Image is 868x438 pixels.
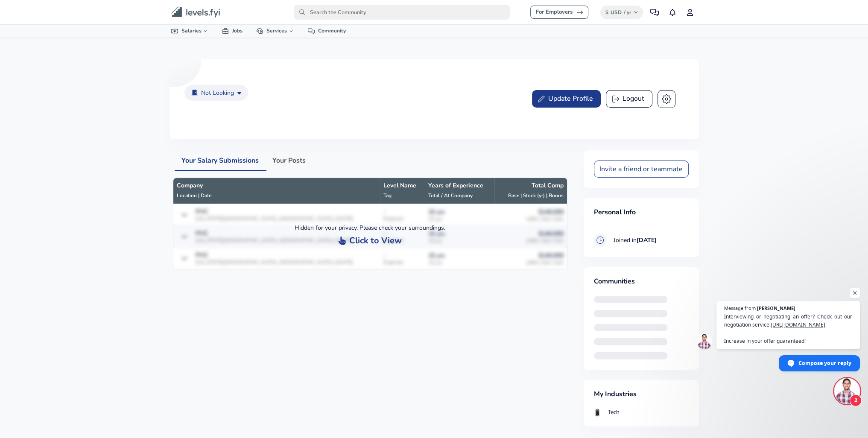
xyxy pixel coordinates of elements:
[724,312,852,345] span: Interviewing or negotiating an offer? Check out our negotiation service: Increase in your offer g...
[798,356,851,371] span: Compose your reply
[611,9,622,16] span: USD
[530,6,588,19] a: For Employers
[349,235,402,247] span: Click to View
[295,224,445,232] div: Hidden for your privacy. Please check your surroundings.
[594,208,689,217] h4: Personal Info
[383,192,392,199] span: Tag
[724,306,756,310] span: Message from
[294,5,510,20] input: Search the Community
[508,192,564,199] span: Base | Stock (yr) | Bonus
[594,409,620,416] button: Tech
[850,394,862,406] span: 2
[605,9,608,16] span: $
[266,150,313,171] button: Your Posts
[428,192,473,199] span: Total / At Company
[215,25,249,37] a: Jobs
[532,90,601,107] button: Update Profile
[834,378,860,404] div: Open chat
[177,192,211,199] span: Location | Date
[594,161,689,178] button: Invite a friend or teammate
[594,409,601,416] img: 20
[249,25,301,37] a: Services
[606,90,652,107] button: Logout
[295,232,445,249] button: Click to View
[498,181,563,190] p: Total Comp
[175,150,266,171] button: Your Salary Submissions
[608,409,620,416] div: Tech
[161,3,707,21] nav: primary
[301,25,353,37] a: Community
[757,306,795,310] span: [PERSON_NAME]
[614,236,657,245] span: Joined in
[637,236,657,244] b: [DATE]
[177,181,377,190] p: Company
[201,88,234,97] p: Not Looking
[164,25,216,37] a: Salaries
[428,181,491,190] p: Years of Experience
[383,181,421,190] p: Level Name
[594,277,689,286] h4: Communities
[594,390,689,399] h4: My Industries
[624,9,631,16] span: / yr
[600,6,643,19] button: $USD/ yr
